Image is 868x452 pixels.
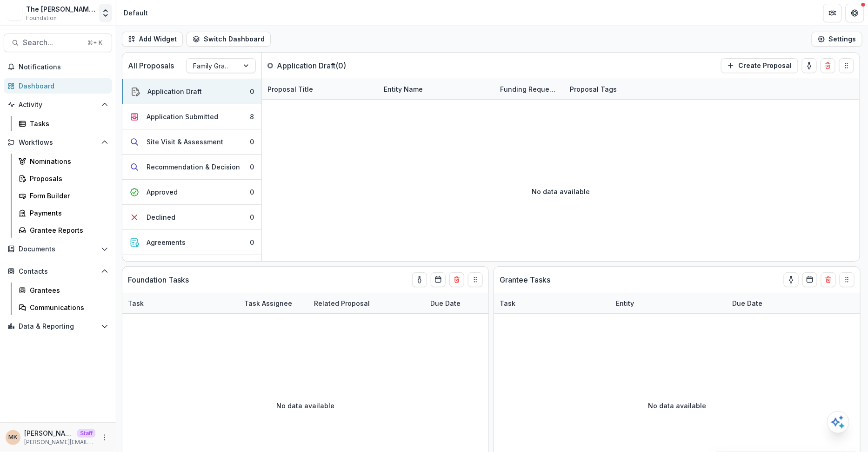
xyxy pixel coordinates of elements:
button: Calendar [802,272,817,287]
button: Switch Dashboard [187,32,271,47]
div: Funding Requested [494,79,564,99]
button: Application Submitted8 [122,104,261,129]
div: Application Draft [147,87,202,96]
span: Data & Reporting [19,323,97,331]
p: No data available [532,187,590,196]
div: Default [124,8,148,18]
div: Task [122,298,149,308]
img: The Nathan & Esther K. Wagner Family Foundation [7,6,22,20]
button: Open Contacts [4,264,112,279]
button: Create Proposal [721,58,798,73]
a: Tasks [15,116,112,131]
div: Entity [610,298,640,308]
div: 0 [250,137,254,147]
div: Agreements [147,237,186,247]
div: Task [494,293,610,313]
div: 0 [250,87,254,96]
div: Entity Name [378,79,494,99]
div: Communications [30,303,105,312]
div: Task [494,298,521,308]
span: Documents [19,245,97,253]
div: Nominations [30,156,105,166]
span: Workflows [19,139,97,147]
div: Task [122,293,239,313]
span: Activity [19,101,97,109]
button: Add Widget [122,32,183,47]
div: Proposal Tags [564,79,681,99]
button: Search... [4,34,112,52]
span: Contacts [19,268,97,276]
button: Open Documents [4,242,112,256]
div: Proposal Title [262,79,378,99]
button: toggle-assigned-to-me [784,272,799,287]
div: Entity [610,293,727,313]
div: Dashboard [19,81,105,91]
button: Drag [839,58,854,73]
a: Grantees [15,283,112,298]
button: Drag [840,272,855,287]
div: Related Proposal [308,293,425,313]
div: Tasks [30,119,105,128]
p: Application Draft ( 0 ) [277,60,347,71]
button: Site Visit & Assessment0 [122,129,261,155]
button: Agreements0 [122,230,261,255]
div: 0 [250,237,254,247]
div: Application Submitted [147,112,218,121]
button: Declined0 [122,205,261,230]
a: Nominations [15,154,112,169]
button: toggle-assigned-to-me [802,58,817,73]
button: Calendar [431,272,446,287]
button: Application Draft0 [122,79,261,104]
div: Proposals [30,174,105,183]
span: Foundation [26,14,57,22]
button: Open Activity [4,97,112,112]
div: 8 [250,112,254,121]
a: Dashboard [4,78,112,94]
button: Partners [823,4,842,22]
div: Due Date [727,298,768,308]
button: Delete card [821,58,835,73]
button: Drag [468,272,483,287]
button: Settings [812,32,862,47]
p: [PERSON_NAME][EMAIL_ADDRESS][DOMAIN_NAME] [24,438,95,446]
div: 0 [250,162,254,172]
button: Get Help [846,4,864,22]
div: Proposal Title [262,84,319,94]
a: Communications [15,300,112,315]
p: No data available [276,401,334,411]
div: Funding Requested [494,84,564,94]
div: Form Builder [30,191,105,201]
button: Delete card [449,272,464,287]
div: Recommendation & Decision [147,162,240,172]
button: Open AI Assistant [827,411,849,433]
p: Grantee Tasks [500,274,550,285]
a: Proposals [15,171,112,186]
div: Grantee Reports [30,225,105,235]
a: Form Builder [15,188,112,203]
div: Task Assignee [239,293,308,313]
p: Staff [77,429,95,438]
div: Entity Name [378,84,428,94]
p: Foundation Tasks [128,274,189,285]
div: Related Proposal [308,298,375,308]
div: Due Date [425,293,494,313]
button: Open Data & Reporting [4,319,112,334]
button: Delete card [821,272,836,287]
p: [PERSON_NAME] [24,428,73,438]
span: Search... [23,38,82,47]
div: Site Visit & Assessment [147,137,223,147]
div: Due Date [727,293,796,313]
button: toggle-assigned-to-me [412,272,427,287]
button: Approved0 [122,180,261,205]
div: Declined [147,212,175,222]
div: ⌘ + K [86,38,104,48]
p: No data available [648,401,706,411]
button: Recommendation & Decision0 [122,155,261,180]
